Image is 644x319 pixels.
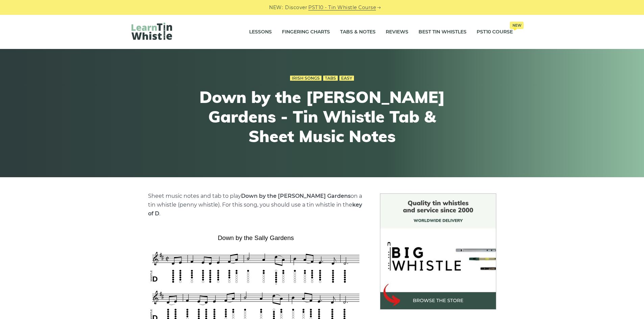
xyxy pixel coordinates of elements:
a: Easy [339,76,354,81]
a: Best Tin Whistles [419,24,467,41]
span: New [510,22,524,29]
strong: key of D [148,202,362,217]
a: Tabs & Notes [340,24,376,41]
img: LearnTinWhistle.com [132,23,172,40]
a: Irish Songs [290,76,321,81]
strong: Down by the [PERSON_NAME] Gardens [241,193,351,199]
a: Fingering Charts [282,24,330,41]
a: Lessons [249,24,272,41]
a: PST10 CourseNew [477,24,513,41]
img: BigWhistle Tin Whistle Store [380,193,496,310]
a: Reviews [386,24,408,41]
h1: Down by the [PERSON_NAME] Gardens - Tin Whistle Tab & Sheet Music Notes [198,87,447,146]
p: Sheet music notes and tab to play on a tin whistle (penny whistle). For this song, you should use... [148,192,364,218]
a: Tabs [323,76,338,81]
